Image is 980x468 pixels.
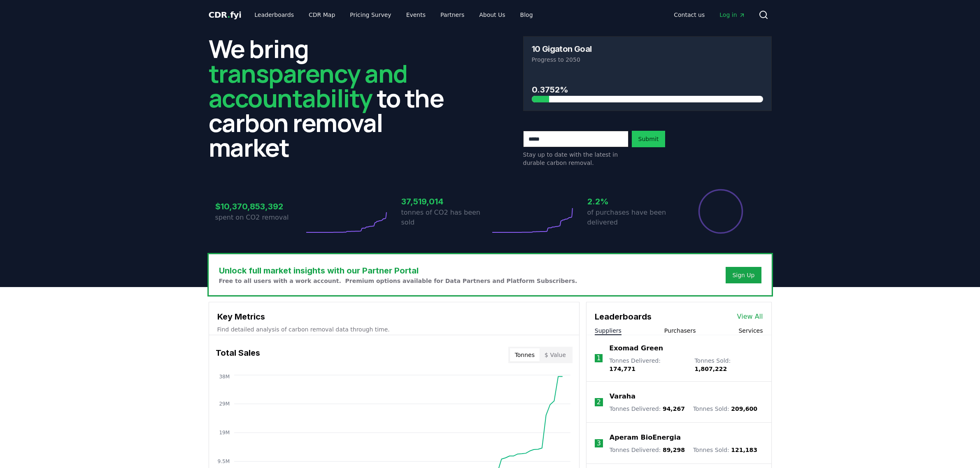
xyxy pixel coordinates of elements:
[209,9,242,21] a: CDR.fyi
[587,195,676,208] h3: 2.2%
[216,347,260,363] h3: Total Sales
[737,312,763,322] a: View All
[738,327,763,335] button: Services
[248,7,539,22] nav: Main
[610,433,681,443] a: Aperam BioEnergia
[217,310,571,323] h3: Key Metrics
[219,401,230,407] tspan: 29M
[532,56,763,64] p: Progress to 2050
[609,343,663,353] a: Exomad Green
[401,208,490,227] p: tonnes of CO2 has been sold
[719,11,745,19] span: Log in
[532,83,763,96] h3: 0.3752%
[694,366,727,372] span: 1,807,222
[209,10,242,20] span: CDR fyi
[597,438,601,448] p: 3
[219,374,230,380] tspan: 38M
[510,348,540,361] button: Tonnes
[663,447,685,453] span: 89,298
[219,277,577,285] p: Free to all users with a work account. Premium options available for Data Partners and Platform S...
[731,447,757,453] span: 121,183
[667,7,752,22] nav: Main
[302,7,342,22] a: CDR Map
[609,366,635,372] span: 174,771
[664,327,696,335] button: Purchasers
[401,195,490,208] h3: 37,519,014
[514,7,540,22] a: Blog
[587,208,676,227] p: of purchases have been delivered
[215,213,304,222] p: spent on CO2 removal
[713,7,752,22] a: Log in
[217,325,571,334] p: Find detailed analysis of carbon removal data through time.
[540,348,571,361] button: $ Value
[632,131,666,147] button: Submit
[596,353,601,363] p: 1
[732,271,754,279] a: Sign Up
[532,45,592,53] h3: 10 Gigaton Goal
[434,7,471,22] a: Partners
[209,56,407,115] span: transparency and accountability
[217,459,229,464] tspan: 9.5M
[610,446,685,454] p: Tonnes Delivered :
[667,7,711,22] a: Contact us
[610,392,635,401] a: Varaha
[663,405,685,412] span: 94,267
[400,7,432,22] a: Events
[219,430,230,436] tspan: 19M
[597,397,601,407] p: 2
[523,151,629,167] p: Stay up to date with the latest in durable carbon removal.
[610,405,685,413] p: Tonnes Delivered :
[698,188,744,234] div: Percentage of sales delivered
[693,405,757,413] p: Tonnes Sold :
[215,200,304,213] h3: $10,370,853,392
[726,267,761,283] button: Sign Up
[227,10,230,20] span: .
[693,446,757,454] p: Tonnes Sold :
[209,36,457,160] h2: We bring to the carbon removal market
[609,357,686,373] p: Tonnes Delivered :
[219,264,577,277] h3: Unlock full market insights with our Partner Portal
[248,7,300,22] a: Leaderboards
[595,310,652,323] h3: Leaderboards
[595,327,622,335] button: Suppliers
[694,357,763,373] p: Tonnes Sold :
[731,405,757,412] span: 209,600
[473,7,512,22] a: About Us
[343,7,398,22] a: Pricing Survey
